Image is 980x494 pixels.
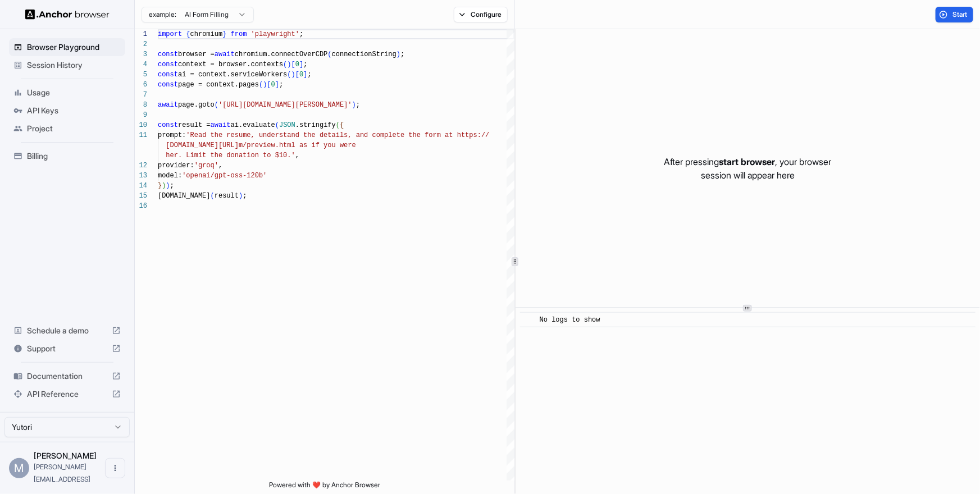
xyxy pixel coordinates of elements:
span: ( [336,121,340,129]
span: Session History [27,60,121,71]
button: Start [936,7,973,22]
span: prompt: [158,131,186,139]
span: chromium [190,30,223,38]
span: Documentation [27,370,107,382]
span: example: [149,10,176,19]
span: ai.evaluate [231,121,275,129]
div: M [9,458,29,478]
div: 5 [135,70,147,80]
span: , [295,152,299,159]
span: Schedule a demo [27,325,107,336]
span: ) [352,101,356,109]
span: page.goto [178,101,215,109]
span: from [231,30,247,38]
span: ) [287,61,291,68]
span: ; [356,101,360,109]
span: ( [259,81,263,89]
span: ] [303,71,307,79]
span: [DOMAIN_NAME] [158,192,211,200]
span: Powered with ❤️ by Anchor Browser [269,481,380,494]
span: 'Read the resume, understand the details, and comp [186,131,388,139]
div: 2 [135,39,147,49]
div: 12 [135,161,147,171]
div: 1 [135,29,147,39]
span: provider: [158,162,194,170]
span: start browser [719,156,775,167]
div: 4 [135,60,147,70]
span: ; [170,182,174,190]
span: ; [243,192,247,200]
div: 10 [135,120,147,130]
div: 13 [135,171,147,181]
span: , [218,162,222,170]
span: const [158,71,178,79]
span: ( [327,51,331,58]
span: Miki Pokryvailo [34,451,97,460]
span: 'playwright' [251,30,299,38]
span: } [222,30,226,38]
span: ) [162,182,166,190]
span: Project [27,123,121,134]
span: result = [178,121,211,129]
div: Documentation [9,367,125,385]
span: lete the form at https:// [388,131,489,139]
span: ai = context.serviceWorkers [178,71,287,79]
div: 3 [135,49,147,60]
span: import [158,30,182,38]
span: [ [295,71,299,79]
div: Browser Playground [9,38,125,56]
span: [ [291,61,295,68]
button: Open menu [105,458,125,478]
div: API Keys [9,102,125,120]
span: { [340,121,344,129]
div: 7 [135,90,147,100]
span: 0 [271,81,275,89]
img: Anchor Logo [25,9,110,20]
span: ) [263,81,267,89]
span: result [215,192,239,200]
div: 9 [135,110,147,120]
span: ( [275,121,279,129]
div: 8 [135,100,147,110]
div: API Reference [9,385,125,403]
div: 14 [135,181,147,191]
span: API Reference [27,388,107,400]
div: Schedule a demo [9,322,125,340]
div: 11 [135,130,147,140]
span: her. Limit the donation to $10.' [166,152,295,159]
span: 0 [299,71,303,79]
span: } [158,182,162,190]
span: context = browser.contexts [178,61,283,68]
p: After pressing , your browser session will appear here [664,155,831,182]
span: await [211,121,231,129]
div: 15 [135,191,147,201]
button: Configure [454,7,508,22]
span: [DOMAIN_NAME][URL] [166,141,239,149]
span: ; [400,51,404,58]
span: ( [283,61,287,68]
span: ; [299,30,303,38]
span: ( [215,101,218,109]
span: const [158,81,178,89]
span: .stringify [295,121,336,129]
div: Billing [9,147,125,165]
span: No logs to show [540,316,600,324]
span: Start [952,10,968,19]
span: const [158,51,178,58]
span: Support [27,343,107,354]
span: await [215,51,235,58]
span: ; [303,61,307,68]
span: browser = [178,51,215,58]
span: ) [166,182,170,190]
span: ) [239,192,243,200]
span: ] [299,61,303,68]
span: Billing [27,150,121,162]
div: Project [9,120,125,138]
span: '[URL][DOMAIN_NAME][PERSON_NAME]' [218,101,352,109]
span: API Keys [27,105,121,116]
span: ; [307,71,311,79]
span: ) [396,51,400,58]
span: const [158,61,178,68]
span: 'openai/gpt-oss-120b' [182,172,267,180]
span: page = context.pages [178,81,259,89]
